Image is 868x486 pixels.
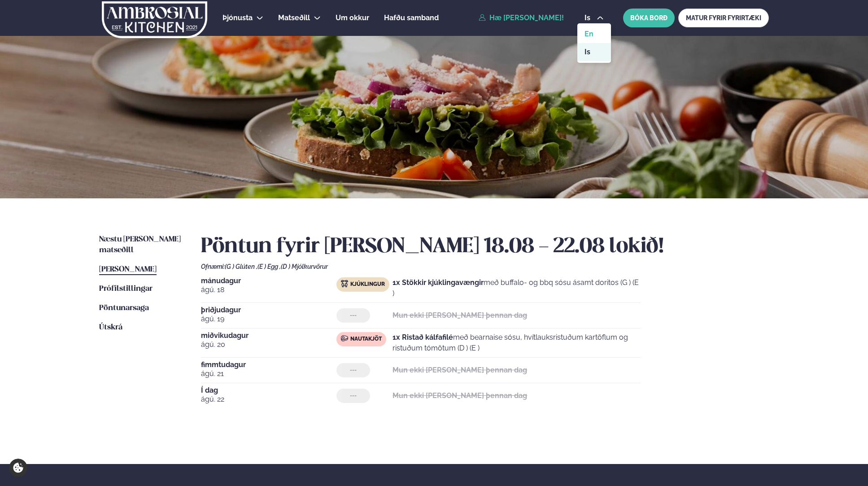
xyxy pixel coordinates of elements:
[623,9,675,27] button: BÓKA BORÐ
[99,236,181,254] span: Næstu [PERSON_NAME] matseðill
[350,281,385,288] span: Kjúklingur
[201,339,336,350] span: ágú. 20
[584,14,593,22] span: is
[201,314,336,324] span: ágú. 19
[101,1,208,38] img: logo
[336,13,369,23] a: Um okkur
[393,366,527,374] strong: Mun ekki [PERSON_NAME] þennan dag
[99,284,153,294] a: Prófílstillingar
[201,394,336,405] span: ágú. 22
[479,14,564,22] a: Hæ [PERSON_NAME]!
[99,303,149,314] a: Pöntunarsaga
[393,277,641,299] p: með buffalo- og bbq sósu ásamt doritos (G ) (E )
[201,332,336,339] span: miðvikudagur
[393,311,527,320] strong: Mun ekki [PERSON_NAME] þennan dag
[222,13,253,22] span: Þjónusta
[678,9,769,27] a: MATUR FYRIR FYRIRTÆKI
[201,277,336,285] span: mánudagur
[393,278,484,287] strong: 1x Stökkir kjúklingavængir
[278,13,310,23] a: Matseðill
[577,43,611,61] a: is
[336,13,369,22] span: Um okkur
[201,387,336,394] span: Í dag
[341,280,348,287] img: chicken.svg
[99,285,153,293] span: Prófílstillingar
[222,13,253,23] a: Þjónusta
[350,367,357,374] span: ---
[577,25,611,43] a: en
[384,13,439,22] span: Hafðu samband
[99,266,157,273] span: [PERSON_NAME]
[393,333,453,342] strong: 1x Ristað kálfafilé
[384,13,439,23] a: Hafðu samband
[225,263,257,270] span: (G ) Glúten ,
[201,285,336,295] span: ágú. 18
[99,234,183,256] a: Næstu [PERSON_NAME] matseðill
[257,263,281,270] span: (E ) Egg ,
[201,361,336,368] span: fimmtudagur
[201,263,769,270] div: Ofnæmi:
[393,332,641,354] p: með bearnaise sósu, hvítlauksristuðum kartöflum og ristuðum tómötum (D ) (E )
[201,306,336,314] span: þriðjudagur
[201,368,336,379] span: ágú. 21
[99,322,122,333] a: Útskrá
[350,392,357,399] span: ---
[201,234,769,259] h2: Pöntun fyrir [PERSON_NAME] 18.08 - 22.08 lokið!
[341,335,348,342] img: beef.svg
[99,264,157,275] a: [PERSON_NAME]
[350,312,357,319] span: ---
[577,14,611,22] button: is
[393,391,527,400] strong: Mun ekki [PERSON_NAME] þennan dag
[278,13,310,22] span: Matseðill
[99,324,122,331] span: Útskrá
[99,304,149,312] span: Pöntunarsaga
[281,263,328,270] span: (D ) Mjólkurvörur
[9,459,27,477] a: Cookie settings
[350,336,382,343] span: Nautakjöt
